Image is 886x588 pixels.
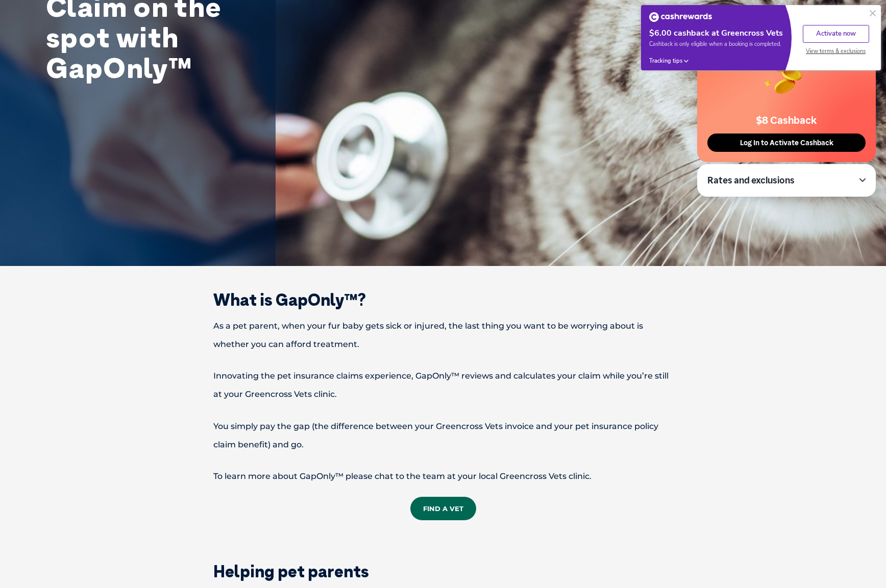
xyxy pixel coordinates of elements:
[178,367,708,404] p: Innovating the pet insurance claims experience, GapOnly™ reviews and calculates your claim while ...
[178,467,708,486] p: To learn more about GapOnly™ please chat to the team at your local Greencross Vets clinic.
[178,291,708,308] h2: What is GapOnly™?
[178,317,708,354] p: As a pet parent, when your fur baby gets sick or injured, the last thing you want to be worrying ...
[649,28,783,39] div: $6.00 cashback at Greencross Vets
[649,57,682,65] span: Tracking tips
[178,563,708,579] h2: Helping pet parents
[178,417,708,454] p: You simply pay the gap (the difference between your Greencross Vets invoice and your pet insuranc...
[806,47,866,55] span: View terms & exclusions
[803,25,869,43] button: Activate now
[410,497,476,520] a: Find a vet
[649,40,783,48] span: Cashback is only eligible when a booking is completed.
[649,12,712,22] img: Cashrewards white logo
